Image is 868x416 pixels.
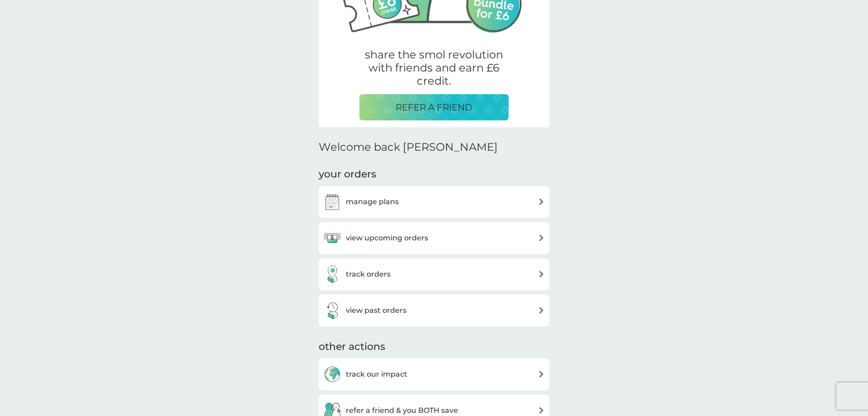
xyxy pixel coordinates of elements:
[359,48,509,87] p: share the smol revolution with friends and earn £6 credit.
[319,141,498,154] h2: Welcome back [PERSON_NAME]
[538,198,545,205] img: arrow right
[346,305,406,316] h3: view past orders
[346,232,428,244] h3: view upcoming orders
[538,407,545,414] img: arrow right
[538,307,545,314] img: arrow right
[319,340,385,354] h3: other actions
[346,368,407,380] h3: track our impact
[346,268,391,280] h3: track orders
[538,271,545,277] img: arrow right
[538,234,545,241] img: arrow right
[346,196,399,208] h3: manage plans
[319,167,376,182] h3: your orders
[538,371,545,378] img: arrow right
[396,100,472,115] p: REFER A FRIEND
[359,94,509,120] button: REFER A FRIEND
